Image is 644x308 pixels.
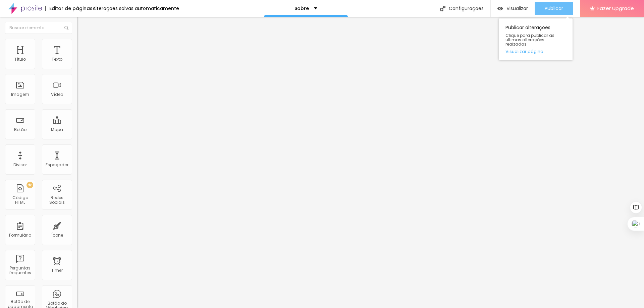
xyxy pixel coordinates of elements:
[497,6,503,11] img: view-1.svg
[77,17,644,308] iframe: Editor
[7,266,33,275] div: Perguntas frequentes
[46,163,68,167] div: Espaçador
[499,18,573,60] div: Publicar alterações
[505,33,566,47] span: Clique para publicar as ultimas alterações reaizadas
[5,22,72,34] input: Buscar elemento
[7,195,33,205] div: Código HTML
[491,2,535,15] button: Visualizar
[44,195,70,205] div: Redes Sociais
[440,6,445,11] img: Icone
[64,26,68,30] img: Icone
[14,57,26,62] div: Título
[51,268,63,273] div: Timer
[506,6,528,11] span: Visualizar
[11,92,29,97] div: Imagem
[52,57,62,62] div: Texto
[535,2,573,15] button: Publicar
[545,6,563,11] span: Publicar
[51,233,63,238] div: Ícone
[45,6,93,11] div: Editor de páginas
[51,92,63,97] div: Vídeo
[14,127,26,132] div: Botão
[13,163,27,167] div: Divisor
[93,6,179,11] div: Alterações salvas automaticamente
[505,49,566,54] a: Visualizar página
[294,6,309,11] p: Sobre
[9,233,31,238] div: Formulário
[51,127,63,132] div: Mapa
[597,5,634,11] span: Fazer Upgrade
